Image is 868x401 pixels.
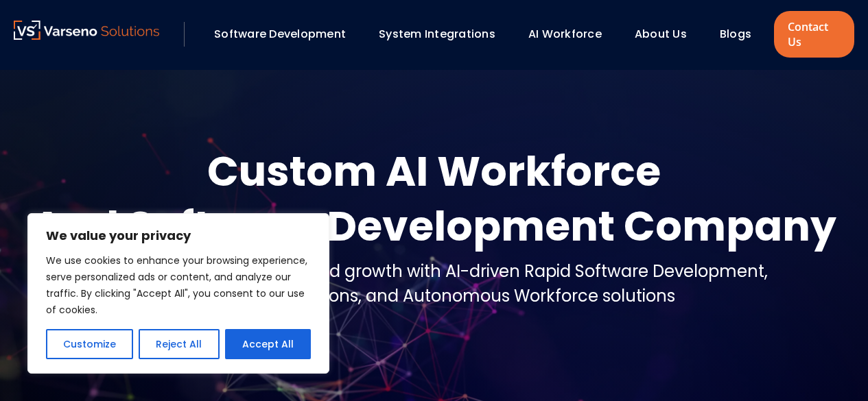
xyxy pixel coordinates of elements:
div: And Software Development Company [32,199,836,254]
div: About Us [628,23,706,46]
div: Software Development [207,23,365,46]
p: We use cookies to enhance your browsing experience, serve personalized ads or content, and analyz... [46,252,311,318]
p: We value your privacy [46,228,311,244]
button: Reject All [139,329,219,359]
a: System Integrations [379,26,495,42]
a: About Us [635,26,687,42]
div: System Integrations [372,23,515,46]
img: Varseno Solutions – Product Engineering & IT Services [14,21,159,40]
button: Customize [46,329,133,359]
div: Blogs [713,23,771,46]
a: Blogs [720,26,751,42]
a: Varseno Solutions – Product Engineering & IT Services [14,21,159,48]
div: System Integrations, and Autonomous Workforce solutions [100,284,768,308]
div: AI Workforce [521,23,621,46]
a: Software Development [214,26,346,42]
div: Custom AI Workforce [32,144,836,199]
button: Accept All [225,329,311,359]
a: AI Workforce [528,26,602,42]
a: Contact Us [774,11,854,58]
div: Operational optimization and growth with AI-driven Rapid Software Development, [100,259,768,284]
